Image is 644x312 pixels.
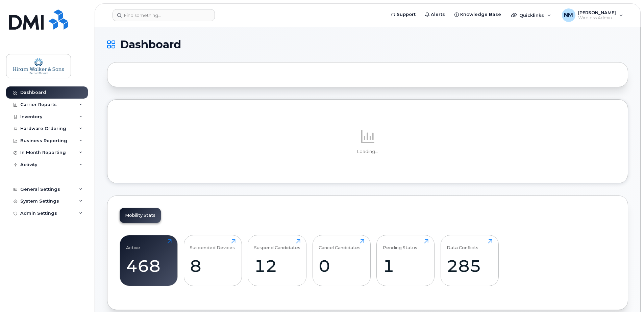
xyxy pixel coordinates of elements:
a: Pending Status1 [383,239,428,282]
div: 12 [254,256,300,276]
div: 468 [126,256,172,276]
span: Dashboard [120,40,181,50]
div: 8 [190,256,236,276]
a: Suspended Devices8 [190,239,236,282]
div: Active [126,239,140,250]
a: Cancel Candidates0 [319,239,364,282]
div: Suspend Candidates [254,239,300,250]
div: 1 [383,256,428,276]
div: Pending Status [383,239,417,250]
div: 0 [319,256,364,276]
div: Suspended Devices [190,239,235,250]
a: Suspend Candidates12 [254,239,300,282]
a: Active468 [126,239,172,282]
div: 285 [447,256,492,276]
a: Data Conflicts285 [447,239,492,282]
p: Loading... [120,149,616,155]
div: Cancel Candidates [319,239,361,250]
div: Data Conflicts [447,239,478,250]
